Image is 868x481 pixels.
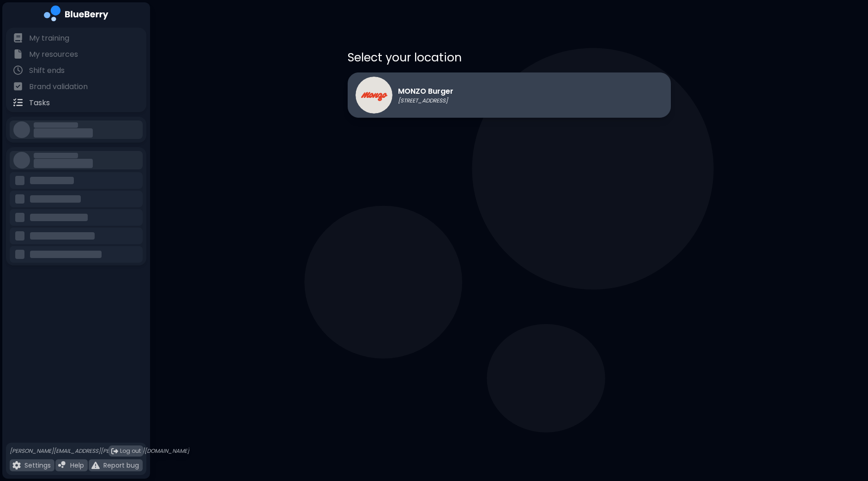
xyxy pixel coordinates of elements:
img: file icon [13,49,23,59]
img: logout [111,448,118,455]
p: Shift ends [29,65,65,76]
img: file icon [13,98,23,107]
p: My training [29,33,69,44]
p: Tasks [29,97,50,108]
p: My resources [29,49,78,60]
p: Select your location [348,50,671,65]
img: MONZO Burger logo [356,77,392,114]
img: file icon [13,82,23,91]
p: Report bug [103,461,139,469]
p: [STREET_ADDRESS] [398,97,453,104]
img: file icon [13,33,23,42]
p: Brand validation [29,81,88,92]
img: file icon [58,461,66,469]
p: MONZO Burger [398,86,453,97]
p: Help [70,461,84,469]
p: [PERSON_NAME][EMAIL_ADDRESS][PERSON_NAME][DOMAIN_NAME] [10,447,189,455]
span: Log out [120,447,141,455]
img: file icon [12,461,21,469]
p: Settings [24,461,51,469]
img: file icon [91,461,100,469]
img: company logo [44,6,108,24]
img: file icon [13,66,23,75]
